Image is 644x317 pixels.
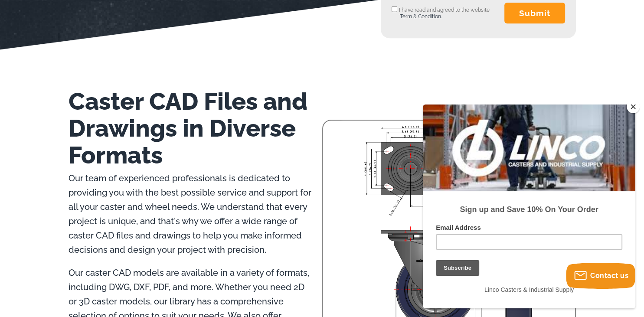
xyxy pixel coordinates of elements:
[37,101,175,109] strong: Sign up and Save 10% On Your Order
[590,271,628,280] span: Contact us
[62,182,151,189] span: Linco Casters & Industrial Supply
[392,7,490,20] span: I have read and agreed to the website
[13,119,199,130] label: Email Address
[627,100,640,113] button: Close
[69,171,322,257] p: Our team of experienced professionals is dedicated to providing you with the best possible servic...
[69,88,322,169] h2: Caster CAD Files and Drawings in Diverse Formats
[13,156,56,171] input: Subscribe
[566,263,635,289] button: Contact us
[10,13,53,29] button: Subscribe
[400,13,442,20] strong: Term & Condition.
[504,3,565,23] input: submit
